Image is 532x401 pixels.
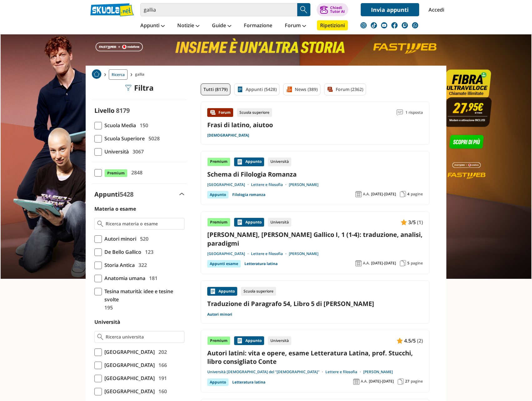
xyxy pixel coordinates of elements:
span: A.A. [361,379,368,384]
a: [PERSON_NAME] [289,182,319,187]
span: 3067 [130,148,144,156]
span: Scuola Media [102,121,136,129]
div: Appunto [234,336,264,345]
div: Appunto [207,378,228,386]
span: 1 risposta [405,108,423,117]
a: Autori latini: vita e opere, esame Letteratura Latina, prof. Stucchi, libro consigliato Conte [207,349,423,366]
span: 181 [147,274,158,282]
a: [GEOGRAPHIC_DATA] [207,182,251,187]
span: 4.5/5 [404,337,416,345]
div: Premium [207,158,230,166]
a: [DEMOGRAPHIC_DATA] [207,133,249,138]
span: pagine [411,192,423,197]
button: ChiediTutor AI [317,3,348,16]
a: Letteratura latina [232,378,265,386]
img: twitch [402,22,408,28]
button: Search Button [297,3,310,16]
: Ricerca universita [106,334,182,340]
span: [GEOGRAPHIC_DATA] [102,348,155,356]
span: [DATE]-[DATE] [369,379,394,384]
span: Premium [104,169,128,177]
label: Materia o esame [94,205,136,212]
img: Appunti filtro contenuto [237,86,243,93]
a: Schema di Filologia Romanza [207,170,423,178]
img: News filtro contenuto [286,86,292,93]
span: Anatomia umana [102,274,145,282]
a: Invia appunti [361,3,419,16]
input: Ricerca materia o esame [106,221,182,227]
a: Autori minori [207,312,232,317]
a: Accedi [429,3,442,16]
a: Notizie [176,20,201,32]
label: Appunti [94,190,133,198]
span: 520 [138,235,148,243]
span: 123 [143,248,153,256]
div: Università [268,158,291,166]
a: Università [DEMOGRAPHIC_DATA] del "[DEMOGRAPHIC_DATA]" [207,369,325,374]
span: 3/5 [408,218,416,226]
span: [GEOGRAPHIC_DATA] [102,374,155,382]
img: Appunti contenuto [237,159,243,165]
span: 160 [156,387,167,395]
img: Anno accademico [355,260,362,266]
img: Anno accademico [353,378,359,385]
img: Filtra filtri mobile [125,85,132,91]
span: [GEOGRAPHIC_DATA] [102,361,155,369]
div: Filtra [125,83,154,92]
div: Appunti esame [207,260,241,268]
div: Forum [207,108,233,117]
a: Home [92,69,101,80]
span: 8179 [116,106,130,115]
img: Appunti contenuto [237,219,243,225]
a: Forum (2362) [324,83,366,95]
span: 5428 [120,190,133,198]
a: Forum [283,20,308,32]
span: pagine [411,261,423,266]
img: Home [92,69,101,79]
a: Appunti (5428) [234,83,279,95]
a: Appunti [139,20,166,32]
a: [PERSON_NAME] [363,369,393,374]
span: De Bello Gallico [102,248,141,256]
img: Apri e chiudi sezione [179,193,184,195]
span: 150 [137,121,148,129]
a: Guide [210,20,233,32]
span: gallia [135,69,147,80]
img: tiktok [371,22,377,28]
a: Ricerca [109,69,128,80]
input: Cerca appunti, riassunti o versioni [140,3,297,16]
a: Filologia romanza [232,191,265,198]
label: Livello [94,106,114,115]
div: Università [268,218,291,227]
span: pagine [411,379,423,384]
img: Pagine [400,191,406,197]
a: Ripetizioni [317,20,348,30]
span: (1) [417,218,423,226]
span: [DATE]-[DATE] [371,192,396,197]
a: Tutti (8179) [201,83,230,95]
a: Lettere e filosofia [325,369,363,374]
span: 5028 [146,134,160,143]
div: Premium [207,336,230,345]
label: Università [94,318,120,325]
span: 5 [407,261,409,266]
span: 322 [136,261,147,269]
img: youtube [381,22,387,28]
a: News (389) [283,83,320,95]
span: 202 [156,348,167,356]
span: 166 [156,361,167,369]
img: Forum contenuto [210,109,216,116]
img: Commenti lettura [397,109,403,116]
img: Ricerca universita [97,334,103,340]
div: Appunto [207,191,228,198]
a: Lettere e filosofia [251,251,289,256]
div: Scuola superiore [237,108,272,117]
span: 195 [102,303,113,312]
span: (2) [417,337,423,345]
span: [GEOGRAPHIC_DATA] [102,387,155,395]
span: Storia Antica [102,261,135,269]
span: Autori minori [102,235,136,243]
img: Appunti contenuto [210,288,216,294]
img: WhatsApp [412,22,418,28]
